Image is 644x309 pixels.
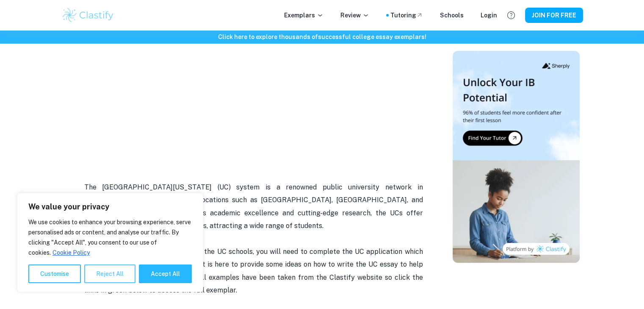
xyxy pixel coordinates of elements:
[440,11,464,20] a: Schools
[84,181,423,233] p: The [GEOGRAPHIC_DATA][US_STATE] (UC) system is a renowned public university network in [US_STATE]...
[139,264,192,283] button: Accept All
[284,11,323,20] p: Exemplars
[52,249,90,256] a: Cookie Policy
[2,32,642,42] h6: Click here to explore thousands of successful college essay exemplars !
[17,193,203,292] div: We value your privacy
[340,11,369,20] p: Review
[390,11,423,20] a: Tutoring
[84,264,135,283] button: Reject All
[481,11,497,20] a: Login
[28,217,192,258] p: We use cookies to enhance your browsing experience, serve personalised ads or content, and analys...
[453,51,580,263] img: Thumbnail
[61,7,115,24] img: Clastify logo
[504,8,518,22] button: Help and Feedback
[84,245,423,297] p: If you are looking to apply to any of the UC schools, you will need to complete the UC applicatio...
[28,264,81,283] button: Customise
[28,202,192,212] p: We value your privacy
[525,8,583,23] button: JOIN FOR FREE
